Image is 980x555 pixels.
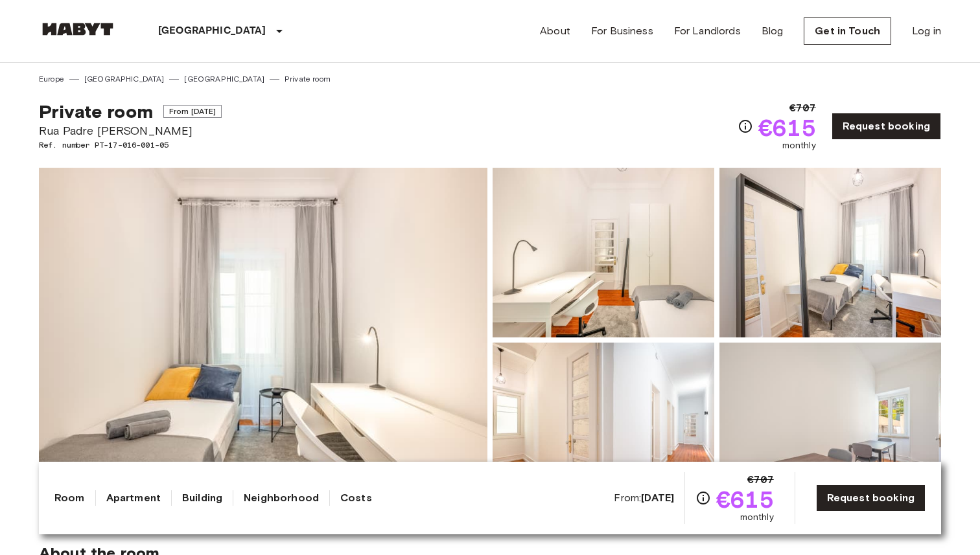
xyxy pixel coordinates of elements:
span: €615 [758,116,816,139]
p: [GEOGRAPHIC_DATA] [158,23,266,39]
a: Private room [285,73,331,85]
a: Blog [762,23,784,39]
a: Log in [912,23,941,39]
a: Request booking [816,484,926,512]
img: Habyt [39,23,117,36]
a: About [540,23,570,39]
span: From [DATE] [163,105,222,118]
span: Ref. number PT-17-016-001-05 [39,139,222,151]
span: €615 [716,488,774,511]
a: Building [182,490,222,506]
span: From: [614,491,674,505]
img: Picture of unit PT-17-016-001-05 [493,343,714,512]
a: For Landlords [674,23,741,39]
a: For Business [591,23,653,39]
a: Costs [340,490,372,506]
span: Private room [39,100,153,122]
a: Neighborhood [244,490,319,506]
a: [GEOGRAPHIC_DATA] [184,73,264,85]
a: Get in Touch [804,17,891,45]
span: Rua Padre [PERSON_NAME] [39,122,222,139]
svg: Check cost overview for full price breakdown. Please note that discounts apply to new joiners onl... [738,119,753,134]
img: Marketing picture of unit PT-17-016-001-05 [39,168,487,512]
svg: Check cost overview for full price breakdown. Please note that discounts apply to new joiners onl... [695,490,711,506]
a: Request booking [832,113,941,140]
span: €707 [789,100,816,116]
img: Picture of unit PT-17-016-001-05 [493,168,714,337]
b: [DATE] [641,492,674,504]
img: Picture of unit PT-17-016-001-05 [719,343,941,512]
span: monthly [782,139,816,152]
span: €707 [747,472,774,488]
img: Picture of unit PT-17-016-001-05 [719,168,941,337]
a: Europe [39,73,64,85]
a: [GEOGRAPHIC_DATA] [84,73,165,85]
a: Room [54,490,85,506]
span: monthly [740,511,774,524]
a: Apartment [106,490,161,506]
